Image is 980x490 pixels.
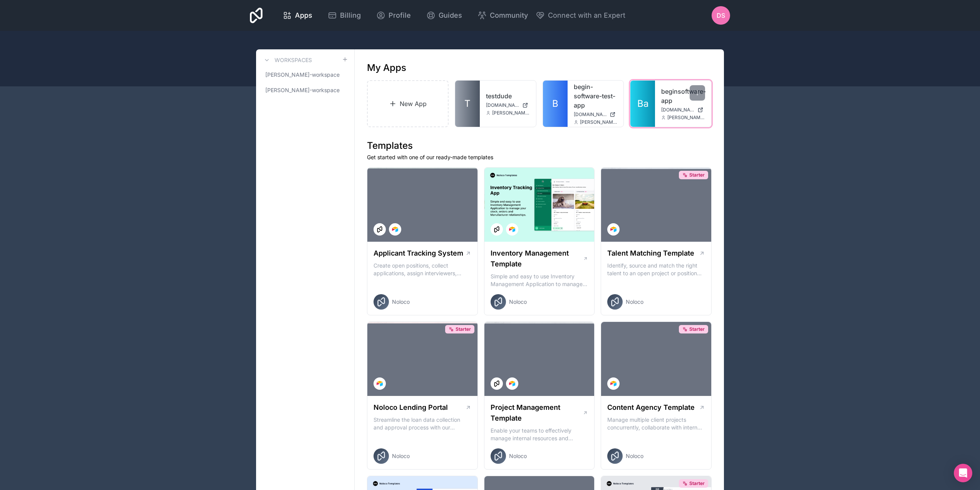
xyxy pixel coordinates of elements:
[509,298,527,306] span: Noloco
[667,115,705,121] span: [PERSON_NAME][EMAIL_ADDRESS][PERSON_NAME][DOMAIN_NAME]
[491,402,583,424] h1: Project Management Template
[574,82,618,110] a: begin-software-test-app
[420,7,468,24] a: Guides
[491,273,588,288] p: Simple and easy to use Inventory Management Application to manage your stock, orders and Manufact...
[374,262,471,277] p: Create open positions, collect applications, assign interviewers, centralise candidate feedback a...
[262,68,348,82] a: [PERSON_NAME]-workspace
[392,226,398,232] img: Airtable Logo
[295,10,312,21] span: Apps
[464,98,471,110] span: T
[275,56,312,64] h3: Workspaces
[490,10,528,21] span: Community
[486,102,530,108] a: [DOMAIN_NAME]
[580,119,618,125] span: [PERSON_NAME][EMAIL_ADDRESS][PERSON_NAME][DOMAIN_NAME]
[374,416,471,431] p: Streamline the loan data collection and approval process with our Lending Portal template.
[574,111,607,118] span: [DOMAIN_NAME]
[552,98,558,110] span: B
[265,86,340,94] span: [PERSON_NAME]-workspace
[689,172,705,178] span: Starter
[491,427,588,442] p: Enable your teams to effectively manage internal resources and execute client projects on time.
[536,10,625,21] button: Connect with an Expert
[392,298,410,306] span: Noloco
[262,83,348,97] a: [PERSON_NAME]-workspace
[374,248,463,259] h1: Applicant Tracking System
[626,452,643,460] span: Noloco
[689,480,705,487] span: Starter
[509,381,515,387] img: Airtable Logo
[661,107,705,113] a: [DOMAIN_NAME]
[607,402,695,413] h1: Content Agency Template
[367,62,406,74] h1: My Apps
[374,402,448,413] h1: Noloco Lending Portal
[607,248,694,259] h1: Talent Matching Template
[262,56,312,65] a: Workspaces
[367,140,712,152] h1: Templates
[626,298,643,306] span: Noloco
[455,81,480,127] a: T
[637,98,648,110] span: Ba
[322,7,367,24] a: Billing
[456,326,471,332] span: Starter
[491,248,583,269] h1: Inventory Management Template
[439,10,462,21] span: Guides
[276,7,318,24] a: Apps
[574,111,618,118] a: [DOMAIN_NAME]
[377,381,383,387] img: Airtable Logo
[389,10,411,21] span: Profile
[370,7,417,24] a: Profile
[548,10,625,21] span: Connect with an Expert
[610,381,616,387] img: Airtable Logo
[954,464,972,482] div: Open Intercom Messenger
[486,102,519,108] span: [DOMAIN_NAME]
[509,226,515,232] img: Airtable Logo
[340,10,361,21] span: Billing
[717,11,725,20] span: DS
[630,81,655,127] a: Ba
[610,226,616,232] img: Airtable Logo
[265,71,340,79] span: [PERSON_NAME]-workspace
[607,262,705,277] p: Identify, source and match the right talent to an open project or position with our Talent Matchi...
[367,80,449,127] a: New App
[661,107,694,113] span: [DOMAIN_NAME]
[607,416,705,431] p: Manage multiple client projects concurrently, collaborate with internal and external stakeholders...
[661,87,705,105] a: beginsoftware-app
[392,452,410,460] span: Noloco
[367,153,712,161] p: Get started with one of our ready-made templates
[492,110,530,116] span: [PERSON_NAME][EMAIL_ADDRESS][PERSON_NAME][DOMAIN_NAME]
[509,452,527,460] span: Noloco
[689,326,705,332] span: Starter
[486,91,530,101] a: testdude
[471,7,534,24] a: Community
[543,81,568,127] a: B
